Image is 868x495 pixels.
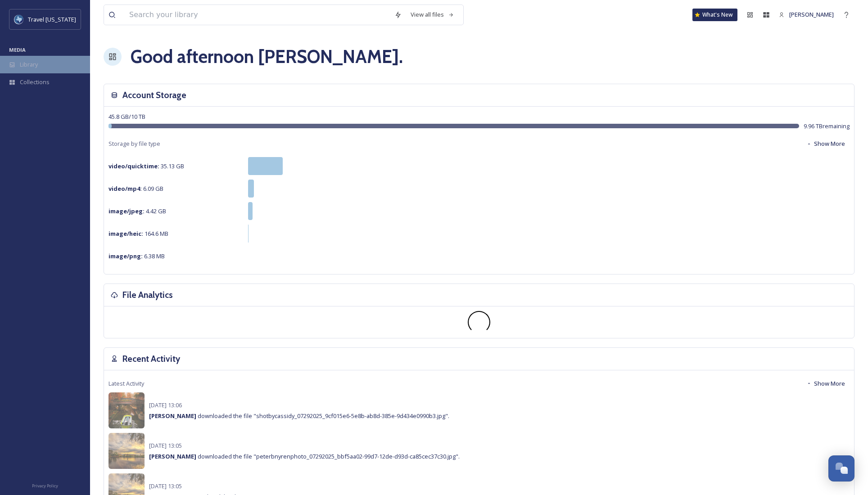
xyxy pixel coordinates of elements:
[406,6,459,23] a: View all files
[108,207,145,215] strong: image/jpeg :
[108,433,145,469] img: 58158f2e-2669-4e96-9820-82f520cc9d42.jpg
[108,184,163,193] span: 6.09 GB
[692,9,737,21] a: What's New
[108,379,144,388] span: Latest Activity
[108,162,159,170] strong: video/quicktime :
[122,89,186,102] h3: Account Storage
[108,207,166,215] span: 4.42 GB
[108,184,142,193] strong: video/mp4 :
[14,15,23,24] img: images%20%281%29.jpeg
[804,122,850,130] span: 9.96 TB remaining
[108,139,160,148] span: Storage by file type
[149,401,182,409] span: [DATE] 13:06
[108,229,143,238] strong: image/heic :
[122,288,173,301] h3: File Analytics
[802,375,850,392] button: Show More
[122,352,180,365] h3: Recent Activity
[774,6,838,23] a: [PERSON_NAME]
[108,252,143,260] strong: image/png :
[108,162,184,170] span: 35.13 GB
[802,135,850,153] button: Show More
[9,46,26,53] span: MEDIA
[28,15,76,23] span: Travel [US_STATE]
[149,452,196,460] strong: [PERSON_NAME]
[20,60,38,69] span: Library
[32,483,58,489] span: Privacy Policy
[789,10,834,18] span: [PERSON_NAME]
[108,252,165,260] span: 6.38 MB
[828,455,854,481] button: Open Chat
[149,452,460,460] span: downloaded the file "peterbnyrenphoto_07292025_bbf5aa02-99d7-12de-d93d-ca85cec37c30.jpg".
[108,229,168,238] span: 164.6 MB
[125,5,390,25] input: Search your library
[131,43,403,70] h1: Good afternoon [PERSON_NAME] .
[108,392,145,428] img: c3826d22-9352-4761-b073-253d9d69a8fb.jpg
[149,412,449,420] span: downloaded the file "shotbycassidy_07292025_9cf015e6-5e8b-ab8d-385e-9d434e0990b3.jpg".
[149,482,182,490] span: [DATE] 13:05
[108,112,145,121] span: 45.8 GB / 10 TB
[149,412,196,420] strong: [PERSON_NAME]
[32,480,58,490] a: Privacy Policy
[20,78,50,86] span: Collections
[149,441,182,450] span: [DATE] 13:05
